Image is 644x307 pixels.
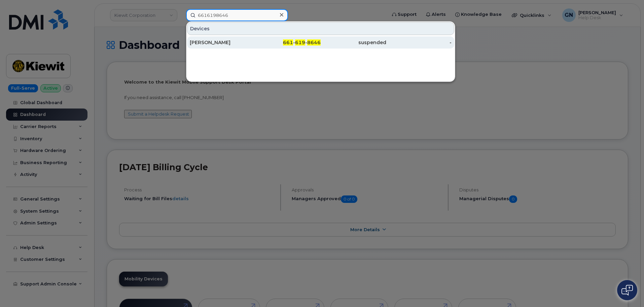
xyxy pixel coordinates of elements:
img: Open chat [621,285,633,296]
div: Devices [187,22,454,35]
span: 8646 [307,39,321,45]
a: [PERSON_NAME]661-619-8646suspended- [187,36,454,49]
span: 661 [283,39,293,45]
div: - [386,39,452,46]
span: 619 [295,39,305,45]
div: - - [255,39,321,46]
div: suspended [321,39,386,46]
div: [PERSON_NAME] [190,39,255,46]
